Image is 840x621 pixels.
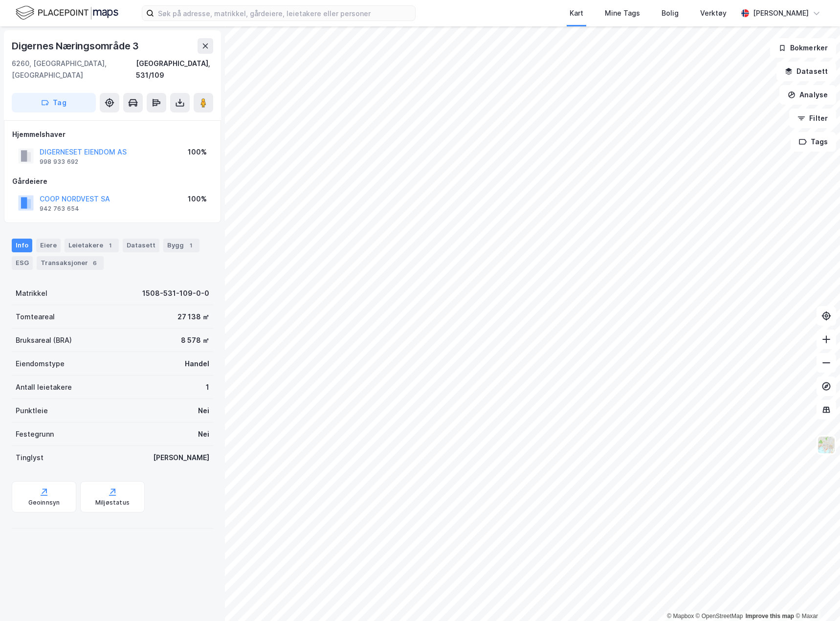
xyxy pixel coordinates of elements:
button: Bokmerker [770,38,836,58]
div: Matrikkel [16,288,47,299]
input: Søk på adresse, matrikkel, gårdeiere, leietakere eller personer [154,6,415,21]
button: Tag [12,93,96,112]
div: 6 [90,258,100,268]
div: Eiere [36,239,61,252]
div: Verktøy [700,7,727,19]
a: Improve this map [746,613,794,620]
div: Punktleie [16,405,48,417]
div: Hjemmelshaver [12,129,213,140]
button: Datasett [776,62,836,81]
div: Nei [198,428,209,440]
div: Gårdeiere [12,176,213,187]
iframe: Chat Widget [791,574,840,621]
div: Kart [570,7,583,19]
div: Info [12,239,32,252]
div: Bygg [163,239,199,252]
div: Nei [198,405,209,417]
div: Digernes Næringsområde 3 [12,38,141,54]
div: ESG [12,256,33,270]
div: 8 578 ㎡ [181,334,209,346]
button: Filter [789,109,836,128]
div: 27 138 ㎡ [177,311,209,323]
div: 1508-531-109-0-0 [142,288,209,299]
img: logo.f888ab2527a4732fd821a326f86c7f29.svg [16,4,118,22]
div: Handel [185,358,209,370]
div: Mine Tags [605,7,640,19]
div: 942 763 654 [40,205,79,213]
div: Transaksjoner [37,256,104,270]
div: 100% [188,146,207,158]
div: 1 [105,241,115,250]
div: Kontrollprogram for chat [791,574,840,621]
div: Bruksareal (BRA) [16,334,72,346]
div: Tomteareal [16,311,55,323]
a: OpenStreetMap [696,613,743,620]
div: Datasett [123,239,159,252]
div: Festegrunn [16,428,54,440]
div: 1 [206,381,209,393]
div: [PERSON_NAME] [753,7,809,19]
div: Tinglyst [16,452,44,464]
div: 100% [188,193,207,205]
div: Miljøstatus [95,499,130,507]
div: Geoinnsyn [28,499,60,507]
div: Antall leietakere [16,381,72,393]
div: [GEOGRAPHIC_DATA], 531/109 [136,58,213,81]
div: Eiendomstype [16,358,65,370]
img: Z [817,436,836,454]
div: 6260, [GEOGRAPHIC_DATA], [GEOGRAPHIC_DATA] [12,58,136,81]
button: Analyse [779,85,836,105]
div: Leietakere [65,239,119,252]
div: [PERSON_NAME] [153,452,209,464]
button: Tags [791,132,836,152]
a: Mapbox [667,613,694,620]
div: 998 933 692 [40,158,78,166]
div: Bolig [662,7,679,19]
div: 1 [186,241,196,250]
